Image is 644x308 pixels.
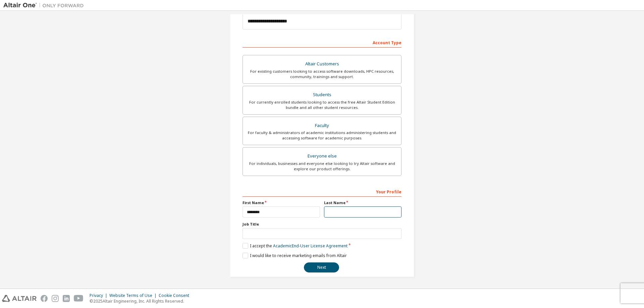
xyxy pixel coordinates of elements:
div: Website Terms of Use [109,293,159,298]
img: youtube.svg [74,295,84,302]
div: Altair Customers [247,59,397,69]
div: For currently enrolled students looking to access the free Altair Student Edition bundle and all ... [247,100,397,110]
img: altair_logo.svg [2,295,37,302]
label: I accept the [243,243,347,249]
div: For individuals, businesses and everyone else looking to try Altair software and explore our prod... [247,161,397,172]
button: Next [304,262,339,272]
label: Job Title [243,222,401,227]
img: facebook.svg [41,295,48,302]
div: Students [247,90,397,100]
div: Faculty [247,121,397,130]
div: For faculty & administrators of academic institutions administering students and accessing softwa... [247,130,397,141]
div: For existing customers looking to access software downloads, HPC resources, community, trainings ... [247,69,397,79]
img: instagram.svg [52,295,59,302]
div: Everyone else [247,151,397,161]
div: Cookie Consent [159,293,193,298]
div: Your Profile [243,186,401,197]
label: I would like to receive marketing emails from Altair [243,253,347,258]
div: Privacy [90,293,109,298]
img: linkedin.svg [63,295,70,302]
label: First Name [243,200,320,205]
label: Last Name [324,200,401,205]
p: © 2025 Altair Engineering, Inc. All Rights Reserved. [90,298,193,304]
img: Altair One [3,2,87,9]
div: Account Type [243,37,401,48]
a: Academic End-User License Agreement [273,243,347,249]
